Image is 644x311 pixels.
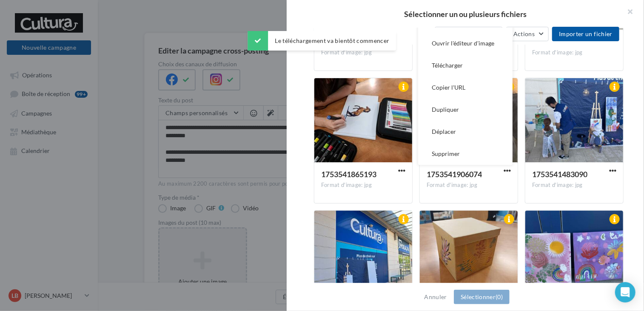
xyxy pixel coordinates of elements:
[435,27,503,41] button: Tout sélectionner
[418,121,513,143] button: Déplacer
[532,181,616,189] div: Format d'image: jpg
[506,27,549,41] button: Actions
[559,30,613,37] span: Importer un fichier
[321,181,405,189] div: Format d'image: jpg
[321,170,376,179] span: 1753541865193
[615,282,635,303] div: Open Intercom Messenger
[427,181,511,189] div: Format d'image: jpg
[496,293,503,300] span: (0)
[427,170,482,179] span: 1753541906074
[326,30,358,39] div: Mes fichiers
[532,49,616,57] div: Format d'image: jpg
[418,54,513,76] button: Télécharger
[418,32,513,54] button: Ouvrir l'éditeur d'image
[513,30,535,37] span: Actions
[418,99,513,121] button: Dupliquer
[300,10,630,18] h2: Sélectionner un ou plusieurs fichiers
[454,290,510,304] button: Sélectionner(0)
[552,27,619,41] button: Importer un fichier
[421,292,450,302] button: Annuler
[532,170,587,179] span: 1753541483090
[418,76,513,99] button: Copier l'URL
[418,143,513,165] button: Supprimer
[248,31,396,51] div: Le téléchargement va bientôt commencer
